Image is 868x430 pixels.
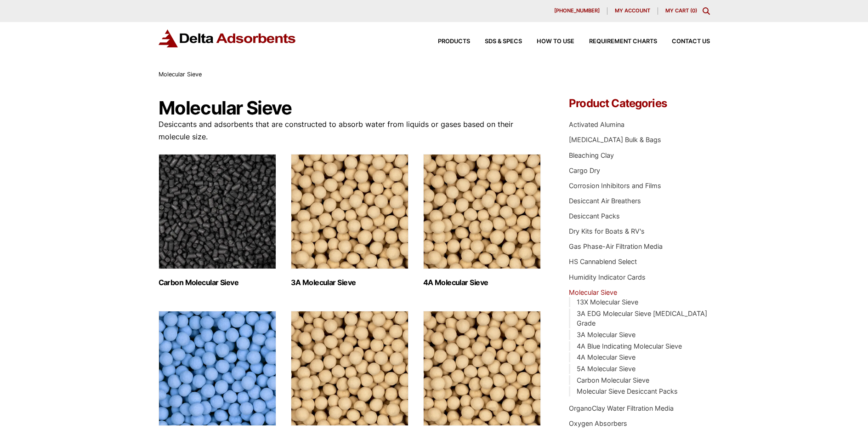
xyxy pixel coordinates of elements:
h4: Product Categories [569,98,709,109]
a: Visit product category Carbon Molecular Sieve [159,154,276,287]
h1: Molecular Sieve [159,98,542,118]
span: SDS & SPECS [485,39,522,45]
img: 4A Molecular Sieve [423,154,541,269]
a: [MEDICAL_DATA] Bulk & Bags [569,136,661,143]
span: Requirement Charts [589,39,657,45]
a: Activated Alumina [569,120,624,128]
a: Products [423,39,470,45]
a: Oxygen Absorbers [569,419,627,427]
a: Molecular Sieve Desiccant Packs [577,387,678,395]
a: 3A EDG Molecular Sieve [MEDICAL_DATA] Grade [577,310,707,327]
a: 3A Molecular Sieve [577,331,635,338]
h2: Carbon Molecular Sieve [159,278,276,287]
a: Bleaching Clay [569,151,614,159]
a: Contact Us [657,39,710,45]
a: Visit product category 4A Molecular Sieve [423,154,541,287]
a: Corrosion Inhibitors and Films [569,182,661,189]
img: 5A Molecular Sieve [291,311,408,426]
p: Desiccants and adsorbents that are constructed to absorb water from liquids or gases based on the... [159,118,542,143]
img: 13X Molecular Sieve [423,311,541,426]
img: 3A Molecular Sieve [291,154,408,269]
img: 4A Blue Indicating Molecular Sieve [159,311,276,426]
img: Carbon Molecular Sieve [159,154,276,269]
a: 4A Molecular Sieve [577,353,635,361]
a: 4A Blue Indicating Molecular Sieve [577,342,682,350]
h2: 3A Molecular Sieve [291,278,408,287]
a: [PHONE_NUMBER] [547,7,607,15]
h2: 4A Molecular Sieve [423,278,541,287]
a: Dry Kits for Boats & RV's [569,227,645,235]
a: Gas Phase-Air Filtration Media [569,242,663,250]
span: Products [438,39,470,45]
span: [PHONE_NUMBER] [554,8,600,13]
a: How to Use [522,39,574,45]
a: Cargo Dry [569,166,600,174]
a: SDS & SPECS [470,39,522,45]
a: Carbon Molecular Sieve [577,376,649,384]
img: Delta Adsorbents [159,29,296,47]
span: Molecular Sieve [159,71,202,78]
a: Visit product category 3A Molecular Sieve [291,154,408,287]
a: HS Cannablend Select [569,258,637,265]
a: My account [607,7,658,15]
span: My account [615,8,650,13]
a: Desiccant Air Breathers [569,197,641,205]
a: OrganoClay Water Filtration Media [569,404,674,412]
span: How to Use [537,39,574,45]
a: 5A Molecular Sieve [577,365,635,373]
span: 0 [692,7,695,14]
a: Requirement Charts [574,39,657,45]
a: Humidity Indicator Cards [569,273,646,281]
div: Toggle Modal Content [703,7,710,15]
a: My Cart (0) [665,7,697,14]
a: Molecular Sieve [569,288,617,296]
a: 13X Molecular Sieve [577,298,638,306]
a: Desiccant Packs [569,212,620,220]
span: Contact Us [672,39,710,45]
